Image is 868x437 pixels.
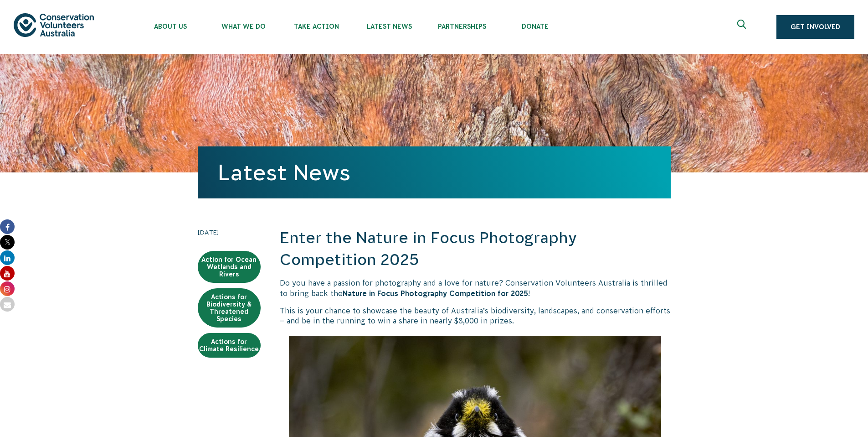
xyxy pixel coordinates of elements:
[14,13,94,36] img: logo.svg
[280,278,671,298] p: Do you have a passion for photography and a love for nature? Conservation Volunteers Australia is...
[280,227,671,271] h2: Enter the Nature in Focus Photography Competition 2025
[207,23,280,30] span: What We Do
[280,23,353,30] span: Take Action
[737,20,749,34] span: Expand search box
[198,288,261,328] a: Actions for Biodiversity & Threatened Species
[353,23,426,30] span: Latest News
[732,16,754,38] button: Expand search box Close search box
[776,15,854,39] a: Get Involved
[134,23,207,30] span: About Us
[198,251,261,283] a: Action for Ocean Wetlands and Rivers
[280,306,671,326] p: This is your chance to showcase the beauty of Australia’s biodiversity, landscapes, and conservat...
[218,160,350,185] a: Latest News
[426,23,498,30] span: Partnerships
[198,333,261,358] a: Actions for Climate Resilience
[198,227,261,237] time: [DATE]
[498,23,571,30] span: Donate
[343,289,528,297] strong: Nature in Focus Photography Competition for 2025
